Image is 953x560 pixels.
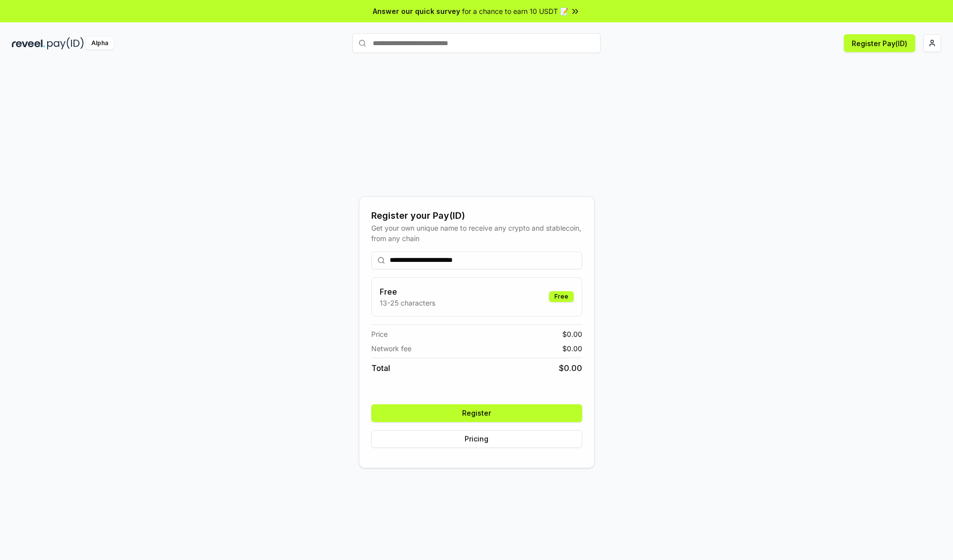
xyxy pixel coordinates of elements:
[47,37,84,50] img: pay_id
[371,430,582,448] button: Pricing
[549,291,574,302] div: Free
[371,362,390,374] span: Total
[371,223,582,244] div: Get your own unique name to receive any crypto and stablecoin, from any chain
[380,298,435,308] p: 13-25 characters
[562,329,582,339] span: $ 0.00
[562,343,582,354] span: $ 0.00
[373,6,460,16] span: Answer our quick survey
[844,34,915,52] button: Register Pay(ID)
[371,404,582,422] button: Register
[371,329,388,339] span: Price
[12,37,45,50] img: reveel_dark
[371,343,411,354] span: Network fee
[559,362,582,374] span: $ 0.00
[380,286,435,298] h3: Free
[86,37,114,50] div: Alpha
[462,6,568,16] span: for a chance to earn 10 USDT 📝
[371,209,582,223] div: Register your Pay(ID)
